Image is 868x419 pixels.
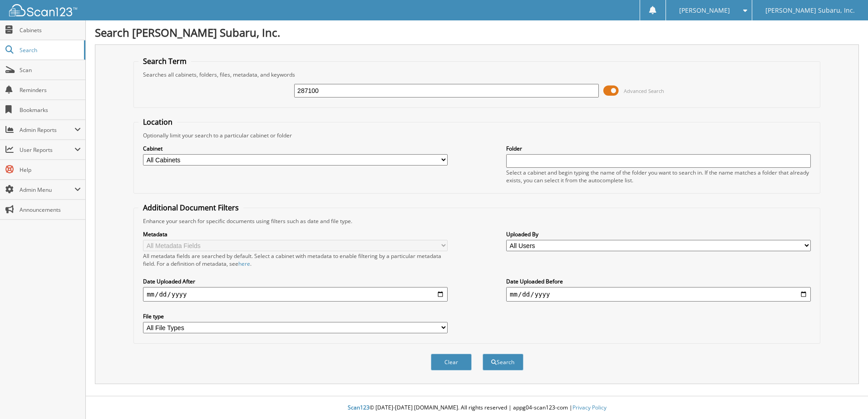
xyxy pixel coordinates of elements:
[20,146,74,154] span: User Reports
[20,126,74,134] span: Admin Reports
[138,117,177,127] legend: Location
[348,404,370,411] span: Scan123
[624,88,664,94] span: Advanced Search
[143,312,448,320] label: File type
[765,8,855,13] span: [PERSON_NAME] Subaru, Inc.
[143,230,448,238] label: Metadata
[95,25,859,40] h1: Search [PERSON_NAME] Subaru, Inc.
[9,4,77,16] img: scan123-logo-white.svg
[138,71,815,78] div: Searches all cabinets, folders, files, metadata, and keywords
[143,145,448,152] label: Cabinet
[506,169,811,184] div: Select a cabinet and begin typing the name of the folder you want to search in. If the name match...
[20,206,81,214] span: Announcements
[483,354,523,370] button: Search
[20,86,81,94] span: Reminders
[20,106,81,114] span: Bookmarks
[138,56,191,66] legend: Search Term
[143,252,448,268] div: All metadata fields are searched by default. Select a cabinet with metadata to enable filtering b...
[572,404,607,411] a: Privacy Policy
[86,397,868,419] div: © [DATE]-[DATE] [DOMAIN_NAME]. All rights reserved | appg04-scan123-com |
[138,217,815,225] div: Enhance your search for specific documents using filters such as date and file type.
[506,278,811,285] label: Date Uploaded Before
[138,203,243,213] legend: Additional Document Filters
[20,46,79,54] span: Search
[138,132,815,139] div: Optionally limit your search to a particular cabinet or folder
[143,287,448,302] input: start
[679,8,730,13] span: [PERSON_NAME]
[506,145,811,152] label: Folder
[431,354,472,370] button: Clear
[506,230,811,238] label: Uploaded By
[20,186,74,194] span: Admin Menu
[143,278,448,285] label: Date Uploaded After
[20,166,81,174] span: Help
[20,66,81,74] span: Scan
[506,287,811,302] input: end
[823,375,868,419] iframe: Chat Widget
[20,26,81,34] span: Cabinets
[238,260,250,268] a: here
